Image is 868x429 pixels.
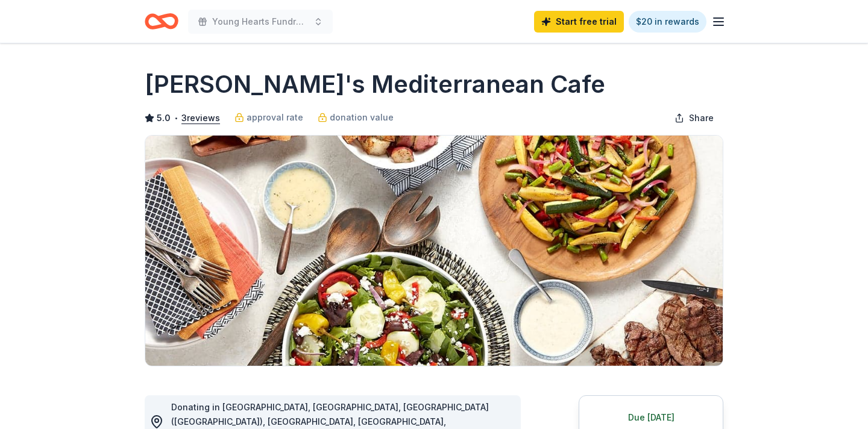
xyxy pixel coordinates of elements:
h1: [PERSON_NAME]'s Mediterranean Cafe [145,67,605,101]
a: Start free trial [534,11,624,33]
span: approval rate [247,110,303,125]
span: donation value [330,110,394,125]
button: 3reviews [181,111,220,125]
span: Young Hearts Fundraising Event [212,14,309,29]
div: Due [DATE] [594,410,708,425]
a: donation value [318,110,394,125]
span: 5.0 [157,111,171,125]
span: • [174,113,178,123]
img: Image for Taziki's Mediterranean Cafe [145,136,723,366]
a: Home [145,7,178,36]
button: Share [665,106,723,130]
span: Share [689,111,714,125]
a: approval rate [234,110,303,125]
button: Young Hearts Fundraising Event [188,10,333,34]
a: $20 in rewards [629,11,706,33]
